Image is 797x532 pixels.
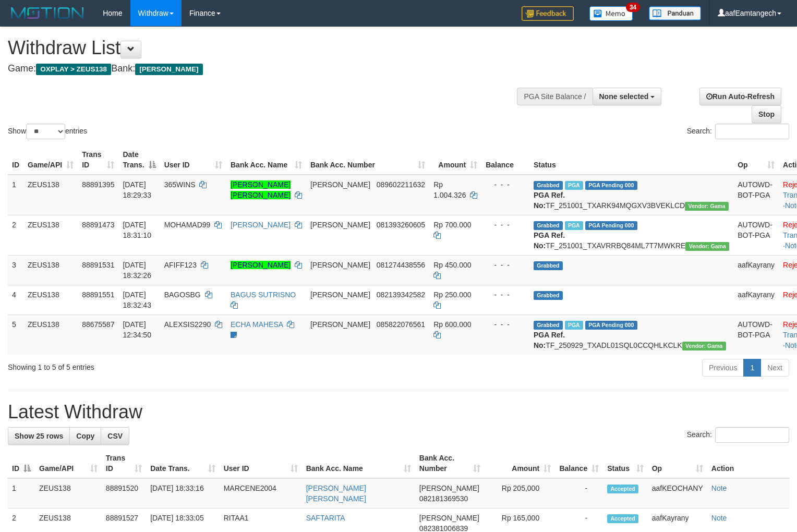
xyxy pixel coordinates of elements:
span: CSV [107,432,123,440]
a: [PERSON_NAME] [PERSON_NAME] [231,180,291,199]
span: Copy 081274438556 to clipboard [377,261,425,269]
td: aafKayrany [733,255,779,285]
span: MOHAMAD99 [164,221,211,229]
span: 88891531 [82,261,114,269]
td: aafKEOCHANY [648,478,707,509]
td: TF_250929_TXADL01SQL0CCQHLKCLK [529,315,733,355]
td: ZEUS138 [23,255,78,285]
th: Amount: activate to sort column ascending [429,145,481,175]
td: 5 [8,315,23,355]
td: ZEUS138 [23,315,78,355]
a: Stop [752,105,781,123]
th: Balance: activate to sort column ascending [555,449,603,478]
div: - - - [486,260,525,270]
div: PGA Site Balance / [517,88,592,105]
b: PGA Ref. No: [534,191,565,210]
span: [PERSON_NAME] [310,261,370,269]
td: 2 [8,215,23,255]
td: AUTOWD-BOT-PGA [733,175,779,215]
h1: Latest Withdraw [8,402,789,422]
th: Amount: activate to sort column ascending [485,449,556,478]
span: 88675587 [82,320,114,329]
div: - - - [486,319,525,330]
img: panduan.png [649,6,701,20]
th: Status: activate to sort column ascending [603,449,648,478]
td: 3 [8,255,23,285]
span: Vendor URL: https://trx31.1velocity.biz [682,342,726,350]
img: MOTION_logo.png [8,5,87,21]
a: [PERSON_NAME] [231,261,291,269]
b: PGA Ref. No: [534,331,565,349]
span: [DATE] 18:32:26 [123,261,151,280]
div: - - - [486,179,525,190]
span: [PERSON_NAME] [310,180,370,189]
th: Op: activate to sort column ascending [733,145,779,175]
th: Trans ID: activate to sort column ascending [78,145,118,175]
span: ALEXSIS2290 [164,320,211,329]
th: ID: activate to sort column descending [8,449,35,478]
span: AFIFF123 [164,261,197,269]
td: aafKayrany [733,285,779,315]
span: 365WINS [164,180,196,189]
span: [PERSON_NAME] [419,484,479,492]
td: AUTOWD-BOT-PGA [733,215,779,255]
span: Copy 085822076561 to clipboard [377,320,425,329]
a: BAGUS SUTRISNO [231,291,296,299]
th: Bank Acc. Number: activate to sort column ascending [415,449,485,478]
span: 34 [626,3,640,12]
span: 88891473 [82,221,114,229]
span: Accepted [607,514,638,523]
span: Vendor URL: https://trx31.1velocity.biz [685,242,729,251]
td: ZEUS138 [23,175,78,215]
span: Rp 250.000 [433,291,471,299]
th: User ID: activate to sort column ascending [160,145,226,175]
span: BAGOSBG [164,291,201,299]
th: Action [707,449,789,478]
th: Game/API: activate to sort column ascending [23,145,78,175]
td: TF_251001_TXAVRRBQ84ML7T7MWKRE [529,215,733,255]
span: Marked by aafpengsreynich [565,321,583,330]
th: Date Trans.: activate to sort column ascending [146,449,219,478]
label: Search: [687,124,789,139]
th: Balance [481,145,529,175]
a: CSV [101,427,129,445]
span: PGA Pending [585,221,637,230]
span: Grabbed [534,181,563,190]
span: [DATE] 18:32:43 [123,291,151,309]
span: Accepted [607,485,638,493]
span: [PERSON_NAME] [310,291,370,299]
td: 88891520 [102,478,146,509]
th: Op: activate to sort column ascending [648,449,707,478]
td: TF_251001_TXARK94MQGXV3BVEKLCD [529,175,733,215]
div: Showing 1 to 5 of 5 entries [8,358,324,372]
a: Next [760,359,789,377]
td: 1 [8,478,35,509]
th: Date Trans.: activate to sort column descending [118,145,160,175]
a: [PERSON_NAME] [PERSON_NAME] [306,484,366,503]
td: - [555,478,603,509]
a: ECHA MAHESA [231,320,283,329]
span: 88891551 [82,291,114,299]
th: Game/API: activate to sort column ascending [35,449,102,478]
h4: Game: Bank: [8,64,521,74]
th: Bank Acc. Name: activate to sort column ascending [226,145,306,175]
span: Copy [76,432,94,440]
label: Search: [687,427,789,443]
span: Grabbed [534,321,563,330]
button: None selected [593,88,662,105]
span: [DATE] 12:34:50 [123,320,151,339]
th: Trans ID: activate to sort column ascending [102,449,146,478]
span: Copy 089602211632 to clipboard [377,180,425,189]
span: Grabbed [534,221,563,230]
a: Note [711,484,727,492]
th: ID [8,145,23,175]
td: Rp 205,000 [485,478,556,509]
a: Show 25 rows [8,427,70,445]
a: 1 [743,359,761,377]
th: User ID: activate to sort column ascending [220,449,302,478]
td: AUTOWD-BOT-PGA [733,315,779,355]
span: Copy 082181369530 to clipboard [419,494,468,503]
span: PGA Pending [585,321,637,330]
input: Search: [715,124,789,139]
span: Rp 1.004.326 [433,180,466,199]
